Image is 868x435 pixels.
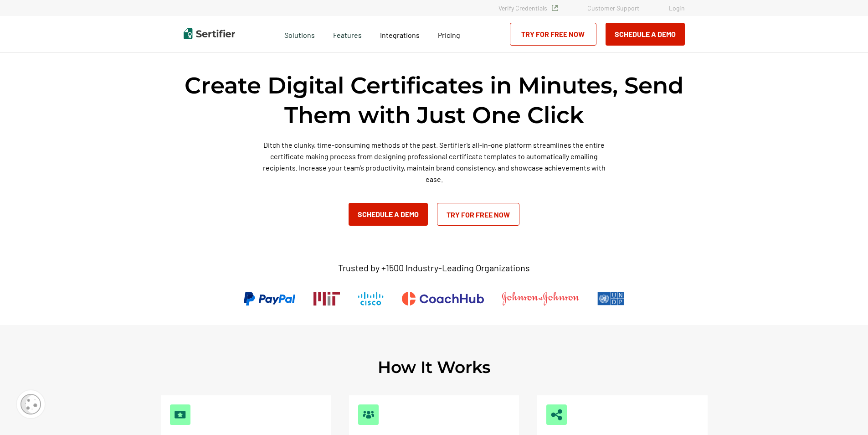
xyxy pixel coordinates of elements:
[498,4,558,12] a: Verify Credentials
[284,28,315,40] span: Solutions
[551,409,562,420] img: Issue & Share Image
[313,292,340,306] img: Massachusetts Institute of Technology
[175,409,186,420] img: Choose Template Image
[587,4,639,12] a: Customer Support
[669,4,685,12] a: Login
[606,23,685,46] button: Schedule a Demo
[402,292,484,306] img: CoachHub
[437,203,519,226] a: Try for Free Now
[244,292,295,306] img: PayPal
[378,357,491,377] h2: How It Works
[502,292,579,306] img: Johnson & Johnson
[333,28,362,40] span: Features
[358,292,384,306] img: Cisco
[380,28,420,40] a: Integrations
[184,28,235,39] img: Sertifier | Digital Credentialing Platform
[438,28,460,40] a: Pricing
[438,31,460,39] span: Pricing
[184,71,685,130] h1: Create Digital Certificates in Minutes, Send Them with Just One Click
[338,262,530,274] p: Trusted by +1500 Industry-Leading Organizations
[349,203,428,226] button: Schedule a Demo
[380,31,420,39] span: Integrations
[510,23,596,46] a: Try for Free Now
[259,139,610,185] p: Ditch the clunky, time-consuming methods of the past. Sertifier’s all-in-one platform streamlines...
[363,409,374,420] img: Add Recipients Image
[552,5,558,11] img: Verified
[822,391,868,435] iframe: Chat Widget
[21,394,41,414] img: Cookie Popup Icon
[597,292,624,306] img: UNDP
